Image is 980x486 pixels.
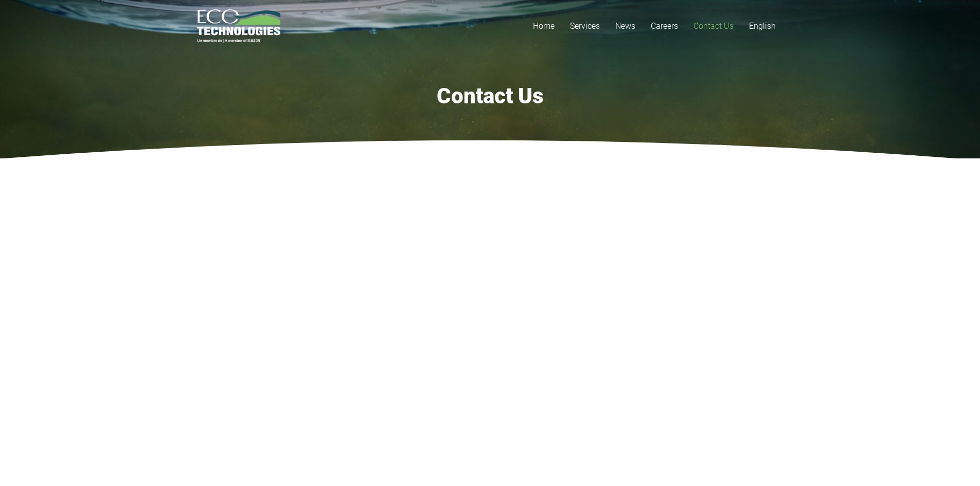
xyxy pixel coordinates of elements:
[197,83,783,109] h1: Contact Us
[693,21,734,31] span: Contact Us
[570,21,600,31] span: Services
[749,21,776,31] span: English
[533,21,555,31] span: Home
[651,21,678,31] span: Careers
[197,9,281,43] a: logo_EcoTech_ASDR_RGB
[615,21,635,31] span: News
